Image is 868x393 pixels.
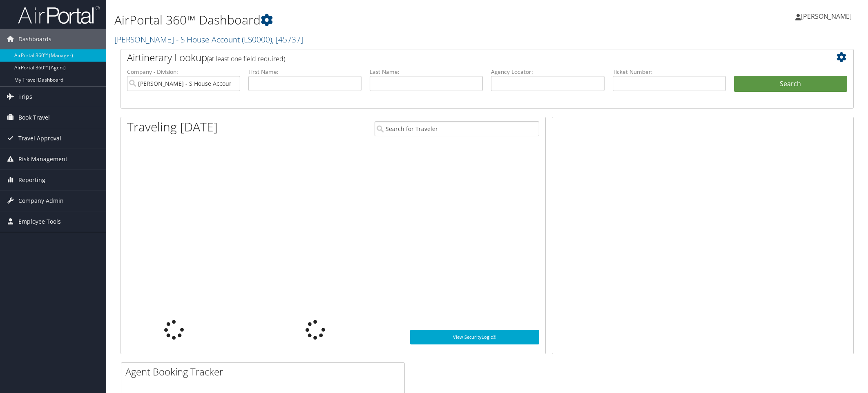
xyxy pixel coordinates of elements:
span: , [ 45737 ] [272,34,303,45]
span: Reporting [18,170,45,190]
label: First Name: [248,68,361,76]
span: (at least one field required) [207,54,285,63]
span: Trips [18,87,32,107]
span: Travel Approval [18,128,61,149]
span: Risk Management [18,149,67,169]
span: ( LS0000 ) [242,34,272,45]
label: Agency Locator: [491,68,604,76]
img: airportal-logo.png [18,5,100,24]
span: Dashboards [18,29,51,49]
label: Company - Division: [127,68,240,76]
span: Employee Tools [18,211,61,232]
span: Book Travel [18,107,50,128]
h1: AirPortal 360™ Dashboard [114,11,611,29]
label: Last Name: [370,68,483,76]
label: Ticket Number: [613,68,726,76]
span: Company Admin [18,191,64,211]
a: [PERSON_NAME] [795,4,860,29]
h2: Agent Booking Tracker [125,365,404,379]
input: Search for Traveler [375,121,539,136]
a: [PERSON_NAME] - S House Account [114,34,303,45]
h1: Traveling [DATE] [127,118,218,135]
span: [PERSON_NAME] [801,12,852,21]
h2: Airtinerary Lookup [127,51,786,64]
a: View SecurityLogic® [410,330,539,344]
button: Search [734,76,847,92]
